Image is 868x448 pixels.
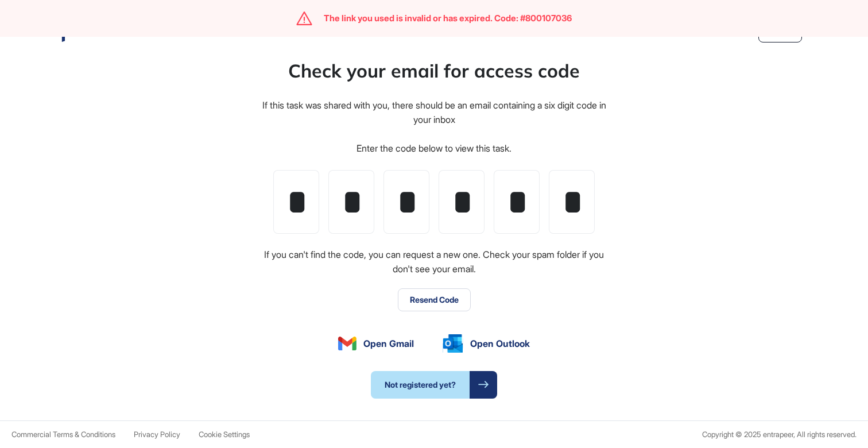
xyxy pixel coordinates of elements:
div: Check your email for access code [288,57,580,84]
button: Resend Code [398,288,471,311]
a: Open Gmail [338,337,414,350]
a: Cookie Settings [199,430,250,439]
a: Commercial Terms & Conditions [11,430,115,439]
div: If this task was shared with you, there should be an email containing a six digit code in your inbox [261,98,607,128]
div: Copyright © 2025 entrapeer, All rights reserved. [702,430,857,439]
div: Enter the code below to view this task. [356,141,511,156]
a: Not registered yet? [371,371,497,399]
a: Open Outlook [443,334,530,353]
a: Privacy Policy [134,430,180,439]
span: Open Gmail [363,337,414,350]
div: The link you used is invalid or has expired. Code: #800107036 [324,13,572,24]
span: Open Outlook [470,337,530,350]
span: Not registered yet? [371,371,470,399]
div: If you can't find the code, you can request a new one. Check your spam folder if you don't see yo... [261,248,607,277]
